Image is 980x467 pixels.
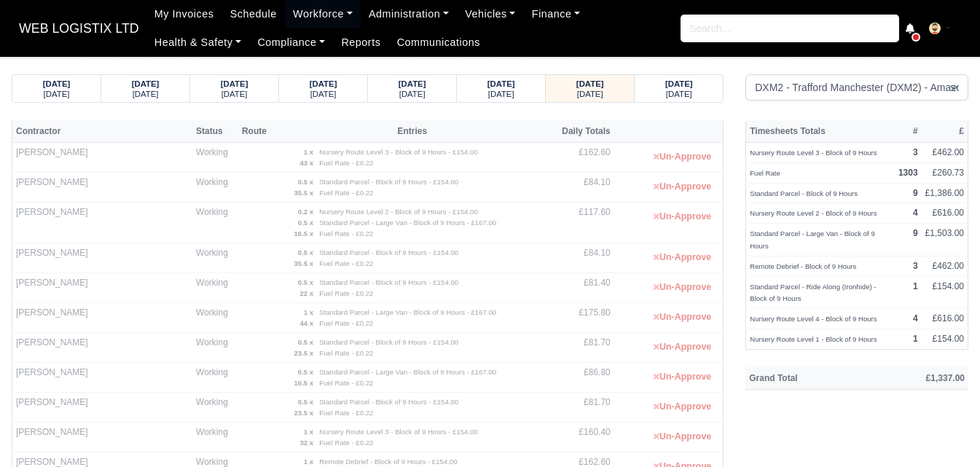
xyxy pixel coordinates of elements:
td: [PERSON_NAME] [12,243,193,273]
td: [PERSON_NAME] [12,303,193,333]
strong: 1 x [304,308,313,316]
strong: 4 [913,208,918,218]
small: Fuel Rate - £0.22 [319,259,373,267]
strong: 4 [913,313,918,323]
small: [DATE] [666,90,692,98]
small: [DATE] [44,90,70,98]
td: £160.40 [549,423,614,452]
strong: [DATE] [399,79,426,88]
small: Fuel Rate [750,169,780,177]
td: £175.80 [549,303,614,333]
small: Standard Parcel - Large Van - Block of 9 Hours - £167.00 [319,368,496,376]
small: Standard Parcel - Block of 9 Hours - £154.00 [319,178,458,186]
small: Standard Parcel - Ride Along (Ironhide) - Block of 9 Hours [750,283,876,303]
td: £462.00 [922,143,968,163]
strong: 1 [913,334,918,344]
small: Standard Parcel - Large Van - Block of 9 Hours [750,229,875,250]
td: £84.10 [549,243,614,273]
td: £616.00 [922,309,968,329]
th: Contractor [12,120,193,142]
strong: 23.5 x [294,349,313,357]
small: Remote Debrief - Block of 9 Hours - £154.00 [319,458,457,466]
th: # [895,120,922,142]
small: Standard Parcel - Block of 9 Hours - £154.00 [319,248,458,256]
td: [PERSON_NAME] [12,273,193,303]
small: [DATE] [488,90,514,98]
td: Working [192,203,238,243]
td: Working [192,363,238,393]
strong: 43 x [299,159,313,167]
td: Working [192,423,238,452]
strong: 0.5 x [298,178,313,186]
td: £260.73 [922,162,968,183]
strong: 35.5 x [294,189,313,197]
strong: 16.5 x [294,229,313,238]
strong: 35.5 x [294,259,313,267]
td: £616.00 [922,203,968,224]
small: Standard Parcel - Block of 9 Hours - £154.00 [319,278,458,286]
strong: 0.5 x [298,248,313,256]
td: Working [192,243,238,273]
th: Entries [275,120,549,142]
input: Search... [681,15,899,42]
strong: 1 x [304,148,313,156]
td: Working [192,143,238,173]
strong: 23.5 x [294,409,313,417]
th: Grand Total [745,367,867,389]
strong: 0.5 x [298,338,313,346]
td: £154.00 [922,329,968,350]
td: [PERSON_NAME] [12,203,193,243]
td: Working [192,173,238,203]
button: Un-Approve [646,307,719,328]
strong: 22 x [299,289,313,297]
th: Status [192,120,238,142]
small: Standard Parcel - Block of 9 Hours [750,189,858,197]
td: £86.80 [549,363,614,393]
small: Remote Debrief - Block of 9 Hours [750,262,856,270]
td: £81.70 [549,393,614,423]
span: WEB LOGISTIX LTD [12,14,146,43]
strong: [DATE] [221,79,248,88]
td: £154.00 [922,276,968,309]
small: Standard Parcel - Block of 9 Hours - £154.00 [319,398,458,406]
strong: [DATE] [310,79,337,88]
iframe: Chat Widget [907,397,980,467]
button: Un-Approve [646,366,719,388]
small: [DATE] [310,90,337,98]
th: Timesheets Totals [746,120,895,142]
small: [DATE] [133,90,159,98]
small: Nursery Route Level 3 - Block of 9 Hours [750,149,877,157]
small: Fuel Rate - £0.22 [319,379,373,387]
strong: 3 [913,261,918,271]
small: Nursery Route Level 3 - Block of 9 Hours - £154.00 [319,148,478,156]
small: Nursery Route Level 2 - Block of 9 Hours - £154.00 [319,208,478,216]
strong: 0.5 x [298,219,313,227]
button: Un-Approve [646,426,719,447]
small: Standard Parcel - Block of 9 Hours - £154.00 [319,338,458,346]
button: Un-Approve [646,176,719,197]
small: Nursery Route Level 2 - Block of 9 Hours [750,209,877,217]
small: Standard Parcel - Large Van - Block of 9 Hours - £167.00 [319,219,496,227]
strong: 32 x [299,439,313,447]
button: Un-Approve [646,277,719,298]
strong: 44 x [299,319,313,327]
strong: [DATE] [665,79,693,88]
small: Fuel Rate - £0.22 [319,159,373,167]
small: Standard Parcel - Large Van - Block of 9 Hours - £167.00 [319,308,496,316]
small: Fuel Rate - £0.22 [319,409,373,417]
strong: 9 [913,188,918,198]
th: Daily Totals [549,120,614,142]
button: Un-Approve [646,396,719,417]
th: £ [922,120,968,142]
td: £1,503.00 [922,224,968,256]
small: Fuel Rate - £0.22 [319,189,373,197]
small: Fuel Rate - £0.22 [319,229,373,238]
th: £1,337.00 [867,367,968,389]
td: [PERSON_NAME] [12,143,193,173]
button: Un-Approve [646,247,719,268]
strong: 16.5 x [294,379,313,387]
small: [DATE] [577,90,603,98]
button: Un-Approve [646,337,719,358]
button: Un-Approve [646,206,719,227]
small: Nursery Route Level 3 - Block of 9 Hours - £154.00 [319,428,478,436]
